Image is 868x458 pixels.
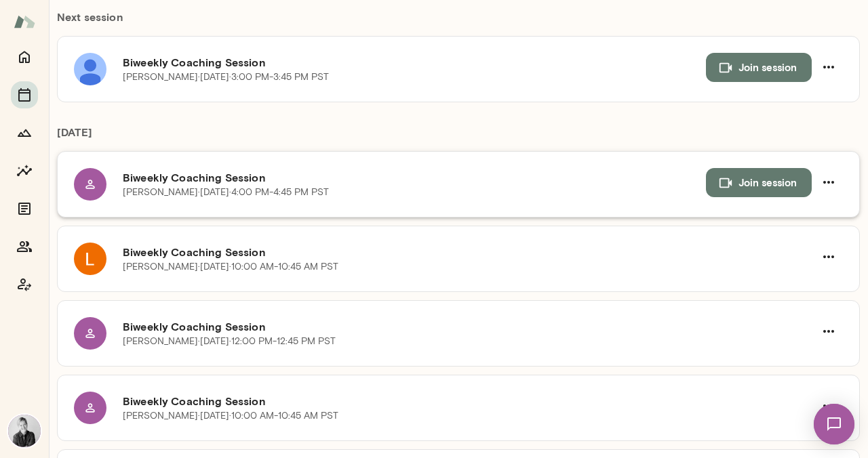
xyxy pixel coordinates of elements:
[123,186,329,199] p: [PERSON_NAME] · [DATE] · 4:00 PM-4:45 PM PST
[123,169,706,186] h6: Biweekly Coaching Session
[123,335,336,348] p: [PERSON_NAME] · [DATE] · 12:00 PM-12:45 PM PST
[11,195,38,222] button: Documents
[123,54,706,70] h6: Biweekly Coaching Session
[123,393,814,409] h6: Biweekly Coaching Session
[11,81,38,108] button: Sessions
[8,415,41,447] img: Tré Wright
[11,119,38,146] button: Growth Plan
[14,9,35,35] img: Mento
[57,124,860,151] h6: [DATE]
[11,157,38,184] button: Insights
[11,233,38,260] button: Members
[11,271,38,298] button: Coach app
[11,43,38,70] button: Home
[706,53,812,81] button: Join session
[706,168,812,196] button: Join session
[123,409,338,423] p: [PERSON_NAME] · [DATE] · 10:00 AM-10:45 AM PST
[123,260,338,274] p: [PERSON_NAME] · [DATE] · 10:00 AM-10:45 AM PST
[123,70,329,84] p: [PERSON_NAME] · [DATE] · 3:00 PM-3:45 PM PST
[123,244,814,260] h6: Biweekly Coaching Session
[123,318,814,335] h6: Biweekly Coaching Session
[57,9,860,36] h6: Next session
